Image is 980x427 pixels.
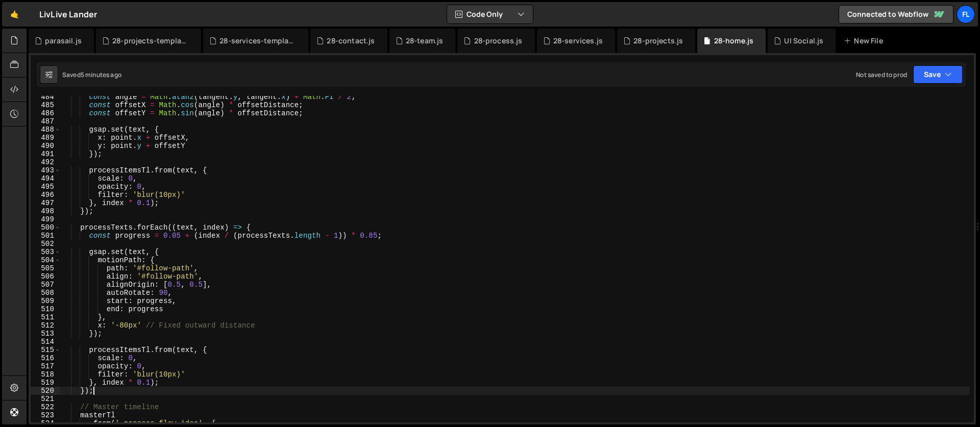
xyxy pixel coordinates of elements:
[31,125,61,134] div: 488
[219,36,296,46] div: 28-services-template.js
[474,36,523,46] div: 28-process.js
[633,36,683,46] div: 28-projects.js
[31,142,61,150] div: 490
[31,199,61,207] div: 497
[31,395,61,403] div: 521
[31,354,61,362] div: 516
[31,191,61,199] div: 496
[913,65,963,84] button: Save
[31,338,61,346] div: 514
[31,370,61,379] div: 518
[31,174,61,183] div: 494
[31,272,61,281] div: 506
[856,70,907,79] div: Not saved to prod
[31,289,61,297] div: 508
[62,70,121,79] div: Saved
[31,264,61,272] div: 505
[31,379,61,387] div: 519
[784,36,823,46] div: UI Social.js
[553,36,603,46] div: 28-services.js
[31,93,61,101] div: 484
[406,36,444,46] div: 28-team.js
[957,5,975,23] a: Fl
[31,313,61,321] div: 511
[31,117,61,125] div: 487
[31,305,61,313] div: 510
[39,8,97,20] div: LivLive Lander
[2,2,27,27] a: 🤙
[31,109,61,117] div: 486
[81,70,121,79] div: 5 minutes ago
[31,362,61,370] div: 517
[31,207,61,215] div: 498
[31,297,61,305] div: 509
[714,36,754,46] div: 28-home.js
[31,346,61,354] div: 515
[31,134,61,142] div: 489
[112,36,189,46] div: 28-projects-template.js
[31,321,61,330] div: 512
[31,215,61,223] div: 499
[31,281,61,289] div: 507
[31,150,61,158] div: 491
[839,5,953,23] a: Connected to Webflow
[45,36,82,46] div: parasail.js
[31,223,61,232] div: 500
[31,240,61,248] div: 502
[31,330,61,338] div: 513
[327,36,375,46] div: 28-contact.js
[31,387,61,395] div: 520
[31,101,61,109] div: 485
[31,232,61,240] div: 501
[31,403,61,411] div: 522
[31,256,61,264] div: 504
[31,248,61,256] div: 503
[31,158,61,166] div: 492
[31,183,61,191] div: 495
[31,411,61,419] div: 523
[31,166,61,174] div: 493
[447,5,533,23] button: Code Only
[844,36,887,46] div: New File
